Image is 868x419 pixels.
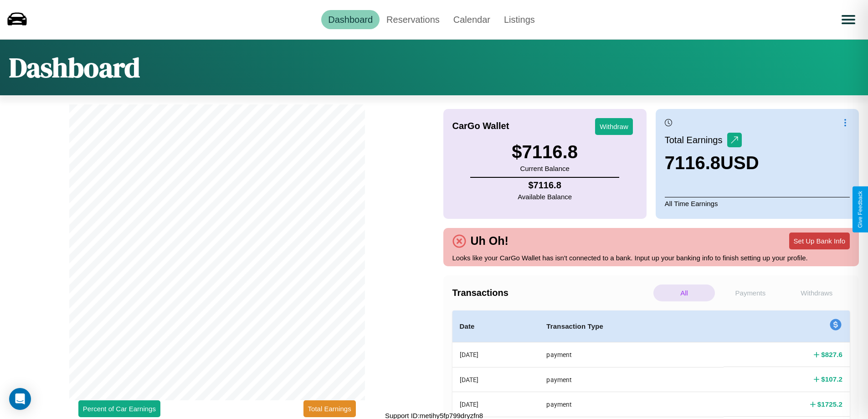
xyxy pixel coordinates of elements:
h3: $ 7116.8 [512,142,578,162]
h3: 7116.8 USD [665,153,759,173]
a: Reservations [380,10,447,29]
h4: Date [460,321,532,332]
h4: $ 107.2 [821,374,842,384]
h4: $ 827.6 [821,350,842,359]
button: Open menu [836,7,861,32]
th: payment [539,392,724,417]
button: Percent of Car Earnings [78,400,160,417]
p: Total Earnings [665,132,727,148]
div: Open Intercom Messenger [9,388,31,410]
p: Payments [719,285,781,301]
button: Withdraw [595,118,633,135]
a: Calendar [447,10,497,29]
h1: Dashboard [9,49,140,86]
a: Listings [497,10,542,29]
th: [DATE] [452,342,539,367]
a: Dashboard [321,10,380,29]
th: payment [539,367,724,392]
th: [DATE] [452,392,539,417]
button: Total Earnings [303,400,356,417]
p: Current Balance [512,162,578,175]
p: All Time Earnings [665,197,850,210]
h4: $ 1725.2 [817,399,842,409]
p: All [653,285,715,301]
p: Available Balance [518,191,572,203]
th: [DATE] [452,367,539,392]
button: Set Up Bank Info [789,233,850,249]
h4: Transaction Type [546,321,716,332]
h4: Uh Oh! [466,234,513,248]
h4: CarGo Wallet [452,121,509,131]
th: payment [539,342,724,367]
p: Looks like your CarGo Wallet has isn't connected to a bank. Input up your banking info to finish ... [452,252,850,264]
div: Give Feedback [857,191,863,228]
p: Withdraws [786,285,847,301]
h4: Transactions [452,288,651,298]
h4: $ 7116.8 [518,180,572,191]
